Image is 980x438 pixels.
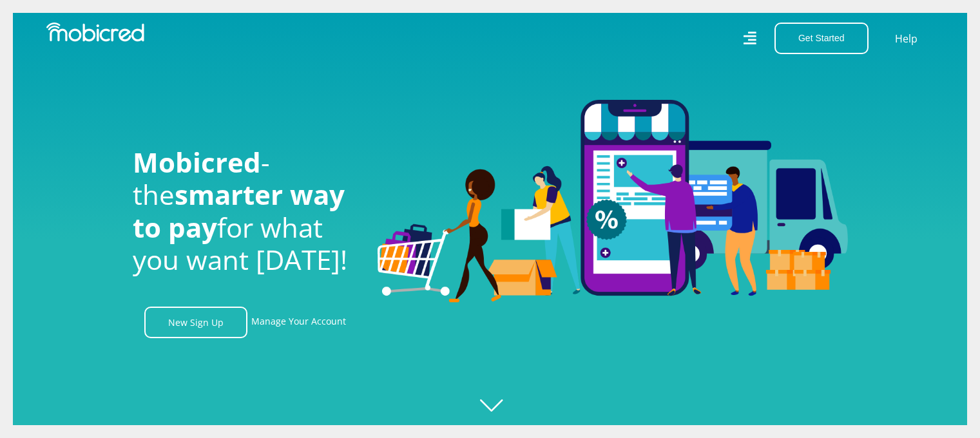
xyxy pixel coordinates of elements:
h1: - the for what you want [DATE]! [133,146,358,276]
span: Mobicred [133,144,261,180]
a: Help [894,30,918,47]
button: Get Started [774,23,869,54]
a: New Sign Up [144,307,247,338]
img: Welcome to Mobicred [378,100,848,303]
span: smarter way to pay [133,176,345,245]
img: Mobicred [46,23,144,42]
a: Manage Your Account [251,307,346,338]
